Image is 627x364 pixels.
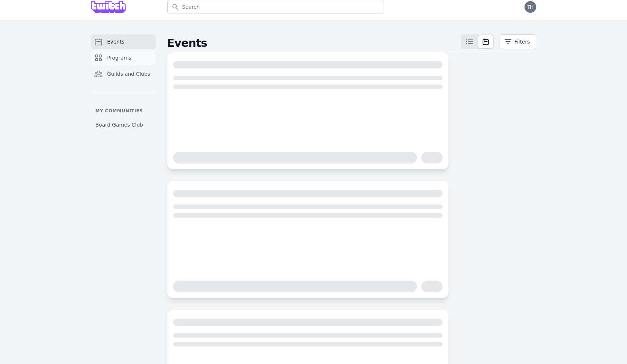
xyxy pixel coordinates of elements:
a: Programs [91,50,156,65]
span: TH [527,4,534,10]
nav: Sidebar [91,34,156,131]
span: Guilds and Clubs [107,70,150,78]
h2: Events [167,37,461,50]
p: My communities [91,108,156,114]
span: Events [107,38,124,45]
span: Board Games Club [96,121,143,128]
a: Guilds and Clubs [91,67,156,81]
a: Board Games Club [91,118,156,131]
button: TH [525,1,536,13]
img: Grove [91,1,126,13]
span: Programs [107,54,131,61]
a: Events [91,34,156,49]
button: Filters [500,34,536,49]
